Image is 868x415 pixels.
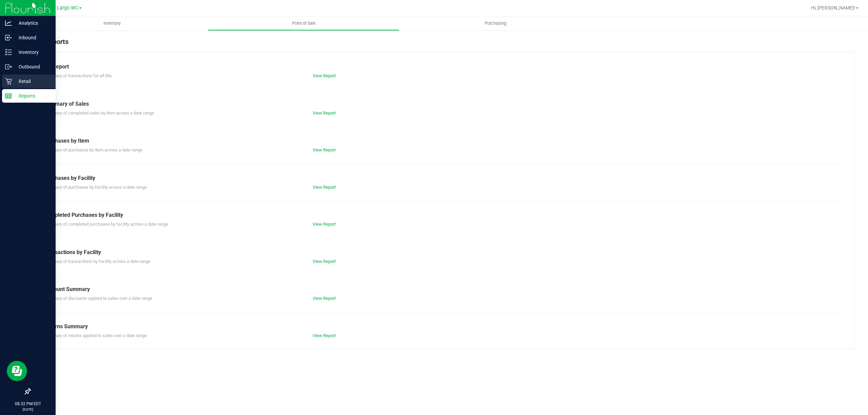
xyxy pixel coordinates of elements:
a: View Report [313,73,336,78]
inline-svg: Inbound [5,34,12,41]
span: Summary of completed purchases by facility across a date range [44,222,168,227]
p: Analytics [12,19,53,27]
inline-svg: Analytics [5,20,12,26]
span: Summary of completed sales by item across a date range [44,110,154,116]
a: Inventory [16,16,208,30]
a: Point of Sale [208,16,399,30]
p: Outbound [12,63,53,71]
a: View Report [313,185,336,190]
inline-svg: Reports [5,92,12,99]
a: Purchasing [399,16,591,30]
a: View Report [313,222,336,227]
p: 08:32 PM EDT [3,401,53,407]
div: POS Reports [30,37,854,52]
span: Summary of purchases by item across a date range [44,147,142,152]
iframe: Resource center [7,361,27,381]
span: Summary of transactions by facility across a date range [44,259,151,264]
span: Summary of returns applied to sales over a date range [44,333,147,338]
span: Inventory [94,20,130,26]
span: Largo WC [57,5,78,11]
div: Summary of Sales [44,100,841,108]
div: Transactions by Facility [44,248,841,256]
p: Inbound [12,34,53,42]
span: Purchasing [475,20,515,26]
p: [DATE] [3,407,53,412]
a: View Report [313,259,336,264]
div: Purchases by Item [44,137,841,145]
a: View Report [313,296,336,301]
span: Summary of discounts applied to sales over a date range [44,296,152,301]
a: View Report [313,110,336,116]
span: Summary of purchases by facility across a date range [44,185,147,190]
p: Retail [12,77,53,85]
inline-svg: Outbound [5,63,12,70]
div: Till Report [44,63,841,71]
inline-svg: Inventory [5,49,12,56]
p: Reports [12,92,53,100]
div: Returns Summary [44,323,841,331]
div: Completed Purchases by Facility [44,211,841,219]
inline-svg: Retail [5,78,12,85]
span: Hi, [PERSON_NAME]! [811,5,855,11]
div: Purchases by Facility [44,174,841,182]
span: Point of Sale [283,20,325,26]
p: Inventory [12,48,53,56]
div: Discount Summary [44,285,841,293]
a: View Report [313,147,336,152]
span: Summary of transactions for all tills [44,73,112,78]
a: View Report [313,333,336,338]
